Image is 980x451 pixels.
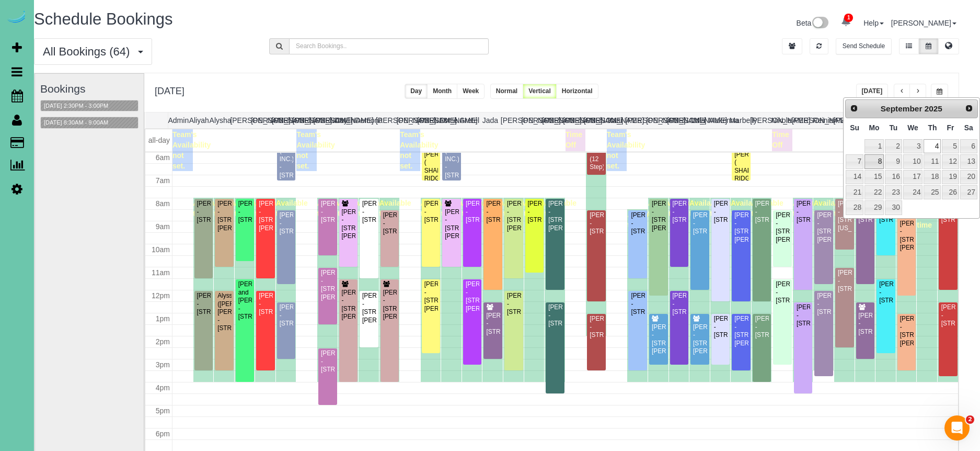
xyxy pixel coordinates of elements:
span: Available time [338,199,370,218]
span: Available time [441,199,473,218]
a: 23 [885,185,902,199]
th: [PERSON_NAME] [230,112,251,128]
div: [PERSON_NAME] - [STREET_ADDRESS] [320,349,335,374]
div: [PERSON_NAME] - [STREET_ADDRESS][PERSON_NAME] [734,211,748,244]
th: [PERSON_NAME] [626,112,647,128]
div: [PERSON_NAME] - [STREET_ADDRESS][PERSON_NAME] [217,200,232,232]
th: Alysha [210,112,230,128]
span: Available time [669,199,701,218]
span: Available time [503,199,535,218]
iframe: Intercom live chat [944,415,970,441]
a: Next [962,101,976,116]
th: Makenna [709,112,730,128]
span: Thursday [928,123,937,132]
span: 4pm [156,384,170,392]
div: [PERSON_NAME] - [STREET_ADDRESS][PERSON_NAME] [362,292,376,324]
span: Available time [524,199,556,218]
a: Help [863,19,884,27]
div: [PERSON_NAME] - [STREET_ADDRESS] [858,312,873,336]
div: [PERSON_NAME] - [STREET_ADDRESS] [630,211,645,235]
a: 16 [885,170,902,184]
div: [PERSON_NAME] - [STREET_ADDRESS] [775,280,790,305]
div: [PERSON_NAME] - [STREET_ADDRESS] [279,303,294,328]
div: [PERSON_NAME] - [STREET_ADDRESS][PERSON_NAME] [734,315,748,347]
a: 17 [903,170,923,184]
div: [PERSON_NAME] - [STREET_ADDRESS] [796,200,811,224]
div: [PERSON_NAME] - [STREET_ADDRESS] [383,211,397,235]
div: [PERSON_NAME] - [STREET_ADDRESS][PERSON_NAME] [548,200,562,232]
span: Friday [947,123,954,132]
div: [PERSON_NAME] - [STREET_ADDRESS] [197,292,211,316]
a: 14 [846,170,863,184]
th: [PERSON_NAME] [542,112,563,128]
span: All Bookings (64) [43,45,135,58]
th: Lola [688,112,709,128]
a: 9 [885,154,902,168]
div: [PERSON_NAME] - [STREET_ADDRESS][PERSON_NAME] [816,211,831,244]
div: [PERSON_NAME] - [STREET_ADDRESS][US_STATE] [837,200,852,232]
span: 2025 [925,104,942,113]
a: Beta [797,19,829,27]
a: 30 [885,200,902,215]
a: 27 [960,185,977,199]
span: 11am [152,268,170,277]
span: Available time [710,199,742,218]
th: [PERSON_NAME] [563,112,584,128]
span: September [881,104,923,113]
div: [PERSON_NAME] - [STREET_ADDRESS][PERSON_NAME] [651,323,666,356]
span: Available time [545,199,577,218]
span: Prev [850,104,858,112]
div: [PERSON_NAME] - [STREET_ADDRESS] [258,292,273,316]
a: 19 [942,170,959,184]
a: 2 [885,139,902,153]
span: 1 [844,14,853,22]
div: [PERSON_NAME] - [STREET_ADDRESS] [238,200,252,224]
div: [PERSON_NAME] - [STREET_ADDRESS] [713,315,728,339]
div: [PERSON_NAME] - [STREET_ADDRESS][PERSON_NAME] [775,211,790,244]
span: Available time [813,199,845,218]
th: Daylin [334,112,355,128]
div: [PERSON_NAME] - [STREET_ADDRESS] [362,200,376,224]
th: [PERSON_NAME] [646,112,667,128]
span: Schedule Bookings [34,10,172,28]
input: Search Bookings.. [289,38,489,54]
span: Available time [482,199,514,218]
div: [PERSON_NAME] - [STREET_ADDRESS] [879,280,893,305]
span: Available time [276,199,308,218]
a: 28 [846,200,863,215]
a: 26 [942,185,959,199]
div: [PERSON_NAME] - [STREET_ADDRESS] [527,200,542,224]
th: Nikole [771,112,792,128]
div: [PERSON_NAME] - [STREET_ADDRESS] [279,211,294,235]
div: [PERSON_NAME] - [STREET_ADDRESS] [486,312,500,336]
span: 1pm [156,314,170,323]
div: [PERSON_NAME] and [PERSON_NAME] - [STREET_ADDRESS] [238,280,252,321]
a: 11 [924,154,941,168]
th: Esme [438,112,459,128]
div: [PERSON_NAME] - [STREET_ADDRESS] [630,292,645,316]
a: 21 [846,185,863,199]
div: [PERSON_NAME] - [STREET_ADDRESS][PERSON_NAME] [383,289,397,321]
div: [PERSON_NAME] - [STREET_ADDRESS][PERSON_NAME] [465,280,480,313]
span: Available time [214,199,246,218]
button: Send Schedule [836,38,892,54]
span: Available time [834,199,866,218]
button: Normal [490,84,523,99]
span: Wednesday [907,123,918,132]
div: [PERSON_NAME] - [STREET_ADDRESS] [941,303,955,328]
div: [PERSON_NAME] - [STREET_ADDRESS] [465,200,480,224]
h3: Bookings [40,83,139,95]
span: 12pm [152,291,170,300]
span: Available time [379,199,411,218]
span: Available time [462,199,494,218]
span: 8am [156,199,170,208]
button: All Bookings (64) [34,38,152,65]
span: 5pm [156,407,170,415]
h2: [DATE] [155,84,185,97]
img: Automaid Logo [6,10,27,25]
span: 3pm [156,360,170,369]
button: [DATE] 2:30PM - 3:00PM [41,100,111,111]
span: Available time [793,199,825,218]
div: [PERSON_NAME] - [STREET_ADDRESS] [796,303,811,328]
